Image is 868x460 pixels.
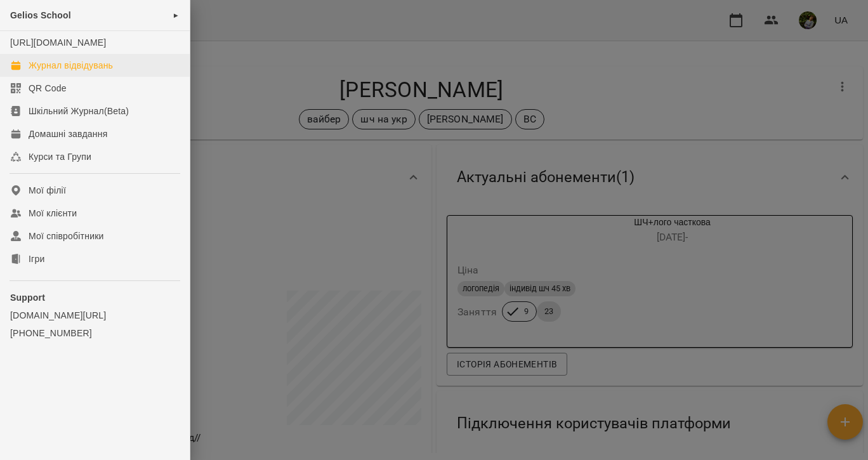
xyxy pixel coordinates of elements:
[29,150,91,163] div: Курси та Групи
[29,230,104,242] div: Мої співробітники
[10,10,71,20] span: Gelios School
[29,105,129,117] div: Шкільний Журнал(Beta)
[173,10,180,20] span: ►
[29,82,67,95] div: QR Code
[10,327,180,339] a: [PHONE_NUMBER]
[29,184,66,197] div: Мої філії
[10,309,180,322] a: [DOMAIN_NAME][URL]
[29,128,107,140] div: Домашні завдання
[10,37,106,48] a: [URL][DOMAIN_NAME]
[10,291,180,304] p: Support
[29,207,77,220] div: Мої клієнти
[29,59,113,72] div: Журнал відвідувань
[29,253,44,265] div: Ігри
